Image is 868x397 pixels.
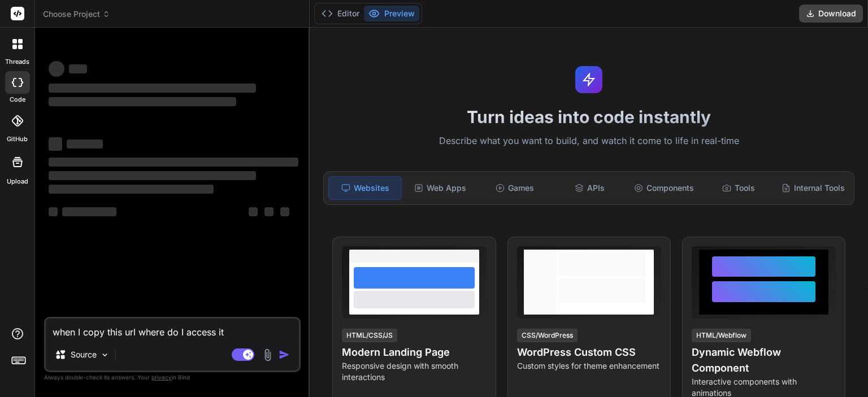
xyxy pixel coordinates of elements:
[517,360,661,372] p: Custom styles for theme enhancement
[49,207,58,216] span: ‌
[249,207,258,216] span: ‌
[69,64,87,73] span: ‌
[10,95,25,104] label: code
[342,329,397,342] div: HTML/CSS/JS
[517,344,661,360] h4: WordPress Custom CSS
[151,374,172,381] span: privacy
[7,177,28,186] label: Upload
[49,171,256,180] span: ‌
[71,349,97,360] p: Source
[280,207,289,216] span: ‌
[62,207,116,216] span: ‌
[342,360,486,383] p: Responsive design with smooth interactions
[49,185,214,194] span: ‌
[100,350,110,360] img: Pick Models
[517,329,578,342] div: CSS/WordPress
[328,176,402,200] div: Websites
[316,107,861,127] h1: Turn ideas into code instantly
[777,176,849,200] div: Internal Tools
[692,344,836,376] h4: Dynamic Webflow Component
[7,134,28,144] label: GitHub
[799,5,863,23] button: Download
[553,176,626,200] div: APIs
[49,61,64,77] span: ‌
[342,344,486,360] h4: Modern Landing Page
[49,84,256,93] span: ‌
[317,6,364,21] button: Editor
[702,176,775,200] div: Tools
[46,319,299,339] textarea: when I copy this url where do I access it
[316,134,861,149] p: Describe what you want to build, and watch it come to life in real-time
[692,329,751,342] div: HTML/Webflow
[49,137,62,151] span: ‌
[364,6,419,21] button: Preview
[404,176,476,200] div: Web Apps
[49,158,298,167] span: ‌
[49,97,236,106] span: ‌
[261,348,274,361] img: attachment
[279,349,290,360] img: icon
[479,176,551,200] div: Games
[628,176,700,200] div: Components
[5,57,29,67] label: threads
[67,139,103,149] span: ‌
[43,8,110,20] span: Choose Project
[264,207,274,216] span: ‌
[44,372,301,383] p: Always double-check its answers. Your in Bind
